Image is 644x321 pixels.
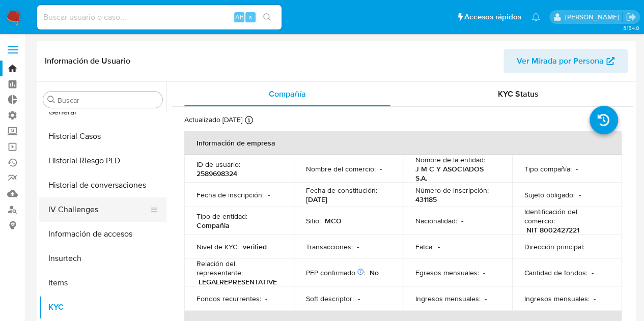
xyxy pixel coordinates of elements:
[380,164,382,173] p: -
[437,242,439,251] p: -
[45,56,130,66] h1: Información de Usuario
[306,294,354,303] p: Soft descriptor :
[415,155,485,164] p: Nombre de la entidad :
[358,294,360,303] p: -
[197,190,264,199] p: Fecha de inscripción :
[39,124,166,149] button: Historial Casos
[197,221,230,230] p: Compañia
[235,12,243,22] span: Alt
[524,164,572,173] p: Tipo compañía :
[461,216,463,225] p: -
[306,164,376,173] p: Nombre del comercio :
[415,216,457,225] p: Nacionalidad :
[592,268,594,277] p: -
[265,294,267,303] p: -
[325,216,342,225] p: MCO
[197,169,237,178] p: 2589698324
[517,49,604,73] span: Ver Mirada por Persona
[576,164,578,173] p: -
[306,216,321,225] p: Sitio :
[197,160,240,169] p: ID de usuario :
[39,295,166,319] button: KYC
[524,190,575,199] p: Sujeto obligado :
[37,11,282,24] input: Buscar usuario o caso...
[464,12,521,22] span: Accesos rápidos
[197,242,239,251] p: Nivel de KYC :
[249,12,252,22] span: s
[39,100,166,124] button: General
[306,242,353,251] p: Transacciones :
[257,10,277,24] button: search-icon
[243,242,267,251] p: verified
[306,186,377,195] p: Fecha de constitución :
[39,149,166,173] button: Historial Riesgo PLD
[524,207,609,225] p: Identificación del comercio :
[357,242,359,251] p: -
[524,294,590,303] p: Ingresos mensuales :
[415,164,496,183] p: J M C Y ASOCIADOS S.A.
[626,12,636,22] a: Salir
[579,190,581,199] p: -
[197,294,261,303] p: Fondos recurrentes :
[306,268,366,277] p: PEP confirmado :
[306,195,327,204] p: [DATE]
[524,242,584,251] p: Dirección principal :
[484,294,486,303] p: -
[39,246,166,271] button: Insurtech
[39,271,166,295] button: Items
[565,12,622,22] p: deisyesperanza.cardenas@mercadolibre.com.co
[197,212,247,221] p: Tipo de entidad :
[199,277,277,286] p: LEGALREPRESENTATIVE
[197,259,282,277] p: Relación del representante :
[415,186,488,195] p: Número de inscripción :
[483,268,485,277] p: -
[184,131,622,155] th: Información de empresa
[415,242,433,251] p: Fatca :
[498,88,539,100] span: KYC Status
[526,225,579,235] p: NIT 8002427221
[184,115,242,125] p: Actualizado [DATE]
[39,173,166,197] button: Historial de conversaciones
[415,294,480,303] p: Ingresos mensuales :
[370,268,379,277] p: No
[594,294,596,303] p: -
[58,96,158,105] input: Buscar
[268,190,270,199] p: -
[39,222,166,246] button: Información de accesos
[531,13,540,21] a: Notificaciones
[524,268,587,277] p: Cantidad de fondos :
[415,268,479,277] p: Egresos mensuales :
[39,197,158,222] button: IV Challenges
[415,195,436,204] p: 431185
[269,88,306,100] span: Compañía
[47,96,55,104] button: Buscar
[503,49,628,73] button: Ver Mirada por Persona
